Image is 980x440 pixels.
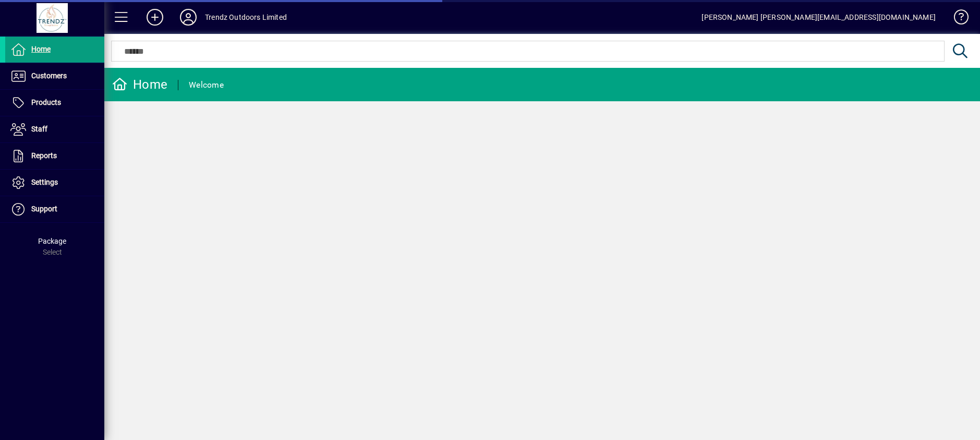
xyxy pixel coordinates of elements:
span: Staff [31,125,47,133]
a: Knowledge Base [946,2,967,36]
span: Package [38,237,66,245]
button: Profile [172,8,205,27]
span: Settings [31,178,58,186]
span: Customers [31,72,67,80]
a: Customers [5,63,104,89]
span: Reports [31,151,57,160]
span: Home [31,45,51,53]
div: [PERSON_NAME] [PERSON_NAME][EMAIL_ADDRESS][DOMAIN_NAME] [701,9,936,26]
a: Settings [5,170,104,196]
a: Support [5,196,104,222]
a: Reports [5,143,104,169]
span: Products [31,98,61,106]
a: Products [5,90,104,116]
a: Staff [5,116,104,142]
div: Home [112,76,167,93]
div: Welcome [189,77,224,93]
div: Trendz Outdoors Limited [205,9,287,26]
button: Add [138,8,172,27]
span: Support [31,205,57,213]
